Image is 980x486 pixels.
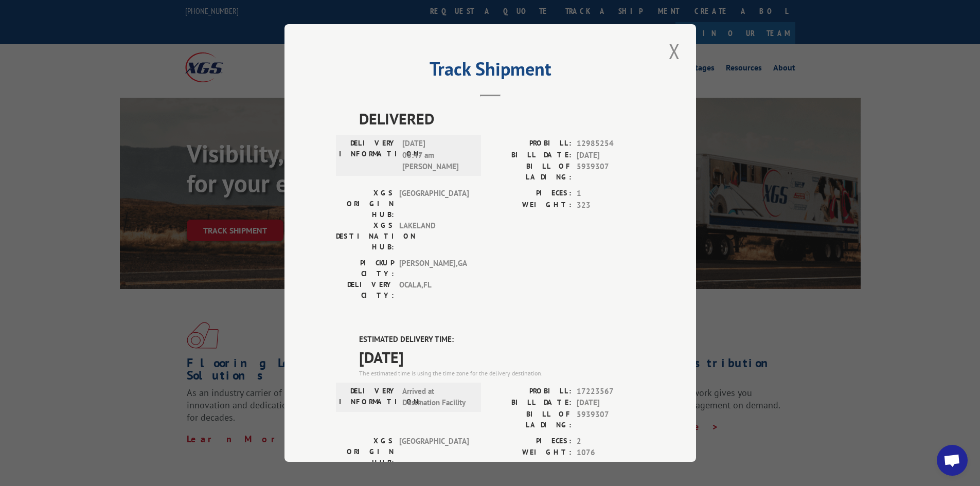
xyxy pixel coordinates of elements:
label: ESTIMATED DELIVERY TIME: [359,334,645,346]
span: Arrived at Destination Facility [402,386,472,409]
label: DELIVERY INFORMATION: [339,138,397,173]
span: 2 [577,436,645,447]
span: OCALA , FL [399,279,469,301]
span: 17223567 [577,386,645,398]
label: PIECES: [490,436,572,447]
button: Close modal [666,37,683,65]
label: BILL DATE: [490,397,572,409]
label: PIECES: [490,188,572,200]
label: XGS ORIGIN HUB: [336,436,394,468]
label: WEIGHT: [490,200,572,211]
label: DELIVERY CITY: [336,279,394,301]
span: [DATE] [577,150,645,161]
label: PROBILL: [490,386,572,398]
span: 323 [577,200,645,211]
span: 12985254 [577,138,645,150]
label: BILL OF LADING: [490,161,572,183]
label: PROBILL: [490,138,572,150]
span: 1 [577,188,645,200]
a: Open chat [937,445,968,476]
label: PICKUP CITY: [336,258,394,279]
label: BILL DATE: [490,150,572,161]
span: LAKELAND [399,220,469,253]
span: [PERSON_NAME] , GA [399,258,469,279]
span: 5939307 [577,409,645,430]
span: [DATE] [359,346,645,369]
label: WEIGHT: [490,447,572,459]
label: XGS DESTINATION HUB: [336,220,394,253]
span: [GEOGRAPHIC_DATA] [399,436,469,468]
span: [GEOGRAPHIC_DATA] [399,188,469,220]
span: 5939307 [577,161,645,183]
label: DELIVERY INFORMATION: [339,386,397,409]
label: XGS ORIGIN HUB: [336,188,394,220]
span: [DATE] 08:47 am [PERSON_NAME] [402,138,472,173]
h2: Track Shipment [336,62,645,81]
div: The estimated time is using the time zone for the delivery destination. [359,369,645,378]
label: BILL OF LADING: [490,409,572,430]
span: [DATE] [577,397,645,409]
span: 1076 [577,447,645,459]
span: DELIVERED [359,107,645,130]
